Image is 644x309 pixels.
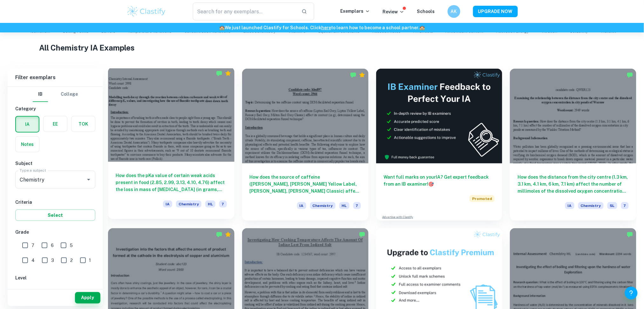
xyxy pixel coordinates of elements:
[61,87,78,102] button: College
[429,182,434,187] span: 🎯
[15,160,95,167] h6: Subject
[625,287,638,299] button: Help and Feedback
[384,174,495,188] h6: Want full marks on your IA ? Get expert feedback from an IB examiner!
[607,202,617,209] span: SL
[84,175,93,184] button: Open
[89,257,91,264] span: 1
[359,72,365,78] div: Premium
[578,202,604,209] span: Chemistry
[216,231,222,238] img: Marked
[450,8,458,15] h6: AK
[1,24,643,31] h6: We just launched Clastify for Schools. Click to learn how to become a school partner.
[297,202,306,209] span: IA
[376,69,503,163] img: Thumbnail
[31,242,34,249] span: 7
[15,229,95,236] h6: Grade
[205,201,215,208] span: HL
[31,257,35,264] span: 4
[621,202,629,209] span: 7
[51,242,54,249] span: 6
[219,201,227,208] span: 7
[126,5,167,18] img: Clastify logo
[321,25,331,30] a: here
[359,231,365,238] img: Marked
[15,199,95,206] h6: Criteria
[39,42,605,53] h1: All Chemistry IA Examples
[565,202,574,209] span: IA
[108,69,234,221] a: How does the pKa value of certain weak acids present in food (2.85, 2.99, 3.13, 4.10, 4.76) affec...
[70,242,73,249] span: 5
[310,202,336,209] span: Chemistry
[225,231,231,238] div: Premium
[242,69,369,221] a: How does the source of caffeine ([PERSON_NAME], [PERSON_NAME] Yellow Label, [PERSON_NAME], [PERSO...
[510,69,636,221] a: How does the distance from the city centre (1.3 km, 3.1 km, 4.1 km, 6 km, 7.1 km) affect the numb...
[16,117,39,132] button: IA
[383,215,413,219] a: Advertise with Clastify
[470,195,495,202] span: Promoted
[473,6,518,17] button: UPGRADE NOW
[33,87,78,102] div: Filter type choice
[176,201,201,208] span: Chemistry
[627,231,633,238] img: Marked
[15,209,95,221] button: Select
[16,137,39,152] button: Notes
[193,3,297,20] input: Search for any exemplars...
[376,69,503,221] a: Want full marks on yourIA? Get expert feedback from an IB examiner!PromotedAdvertise with Clastify
[341,8,370,15] p: Exemplars
[339,202,349,209] span: HL
[216,70,222,77] img: Marked
[627,72,633,78] img: Marked
[417,9,435,14] a: Schools
[20,168,46,173] label: Type a subject
[163,201,172,208] span: IA
[419,25,425,30] span: 🏫
[51,257,54,264] span: 3
[383,8,404,15] p: Review
[71,116,95,132] button: TOK
[15,274,95,281] h6: Level
[33,87,48,102] button: IB
[116,172,227,193] h6: How does the pKa value of certain weak acids present in food (2.85, 2.99, 3.13, 4.10, 4.76) affec...
[448,5,460,18] button: AK
[8,69,103,86] h6: Filter exemplars
[350,72,356,78] img: Marked
[518,174,629,195] h6: How does the distance from the city centre (1.3 km, 3.1 km, 4.1 km, 6 km, 7.1 km) affect the numb...
[15,105,95,112] h6: Category
[75,292,100,304] button: Apply
[225,70,231,77] div: Premium
[70,257,73,264] span: 2
[44,116,67,132] button: EE
[353,202,361,209] span: 7
[250,174,361,195] h6: How does the source of caffeine ([PERSON_NAME], [PERSON_NAME] Yellow Label, [PERSON_NAME], [PERSO...
[219,25,225,30] span: 🏫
